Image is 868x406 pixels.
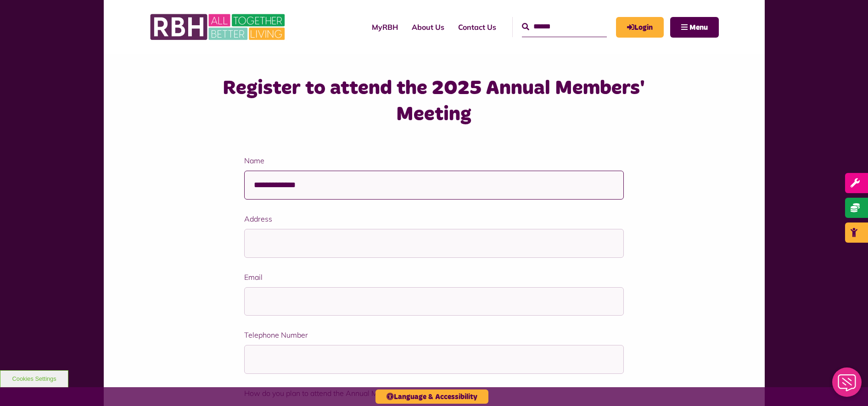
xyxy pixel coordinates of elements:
iframe: Netcall Web Assistant for live chat [827,365,868,406]
a: Contact Us [451,15,503,39]
label: Name [244,155,624,166]
label: Email [244,272,624,283]
img: RBH [150,9,287,45]
button: Language & Accessibility [375,389,488,404]
label: Address [244,213,624,224]
a: MyRBH [616,17,664,38]
a: About Us [405,15,451,39]
label: Telephone Number [244,329,624,340]
a: MyRBH [365,15,405,39]
h3: Register to attend the 2025 Annual Members' Meeting [197,75,671,128]
span: Menu [689,24,708,31]
button: Navigation [670,17,719,38]
input: Search [522,17,607,37]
